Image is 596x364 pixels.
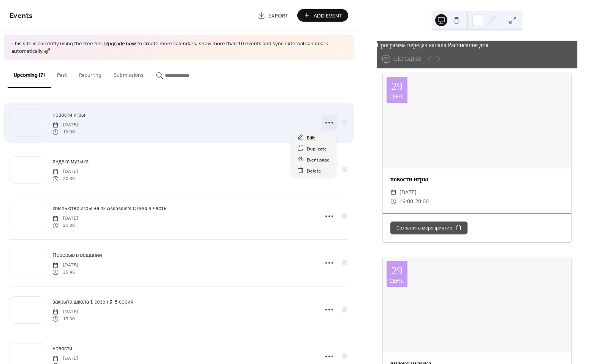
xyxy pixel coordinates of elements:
a: Upgrade now [104,39,136,49]
span: [DATE] [52,262,78,269]
a: новости игры [52,111,85,119]
span: [DATE] [52,355,78,362]
span: This site is currently using the free tier. to create more calendars, show more than 10 events an... [11,40,346,55]
a: яндекс музыка [52,157,89,166]
span: [DATE] [399,188,417,197]
span: закрыта школа 1 сезон 3-5 серия [52,298,133,306]
button: Past [51,60,73,87]
span: [DATE] [52,168,78,175]
a: новости [52,344,72,353]
span: яндекс музыка [52,158,89,166]
div: ​ [390,188,396,197]
span: Delete [307,167,321,175]
a: Перерыв в вещании [52,251,102,260]
span: 20:00 [415,197,429,206]
a: закрыта школа 1 сезон 3-5 серия [52,298,133,306]
span: компьютер игры на пк Assassin's Creed 9 часть [52,205,166,213]
span: - [413,197,415,206]
span: 23:46 [52,269,78,275]
span: 13:00 [52,315,78,322]
span: Edit [307,134,315,142]
button: Add Event [297,9,348,22]
span: Перерыв в вещании [52,252,102,260]
div: сент. [389,93,404,99]
a: компьютер игры на пк Assassin's Creed 9 часть [52,204,166,213]
span: новости [52,345,72,353]
a: Export [252,9,294,22]
span: 20:00 [52,175,78,182]
button: Submissions [108,60,150,87]
span: Event page [307,156,330,164]
button: Upcoming (7) [8,60,51,88]
button: Recurring [73,60,108,87]
span: Duplicate [307,145,327,153]
span: Add Event [314,12,342,20]
div: новости игры [383,175,571,184]
span: новости игры [52,111,85,119]
span: Events [10,8,33,23]
span: [DATE] [52,122,78,128]
span: [DATE] [52,309,78,315]
div: 29 [391,265,403,276]
button: Сохранить мероприятие [390,222,468,234]
div: Программа передач канала Расписание дня [377,41,577,50]
div: сент. [389,278,404,283]
span: [DATE] [52,215,78,222]
span: Export [268,12,288,20]
span: 19:00 [399,197,413,206]
div: ​ [390,197,396,206]
div: 29 [391,81,403,92]
span: 21:00 [52,222,78,229]
span: 19:00 [52,128,78,135]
